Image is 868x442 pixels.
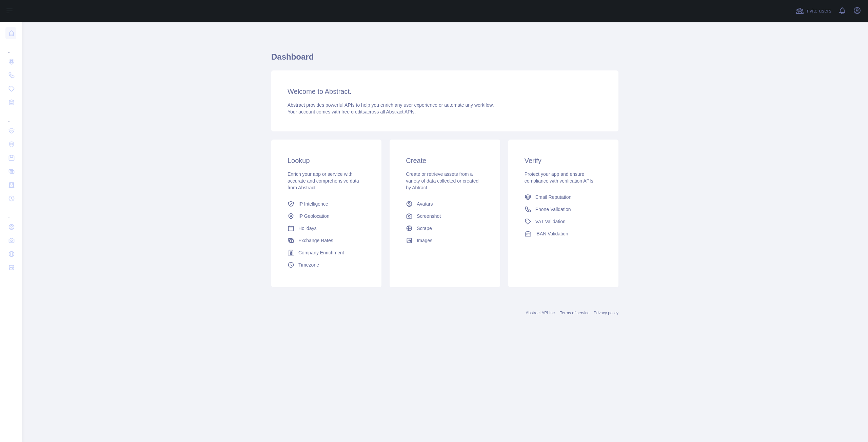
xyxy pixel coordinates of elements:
[594,311,618,315] a: Privacy policy
[794,5,833,16] button: Invite users
[525,156,602,165] h3: Verify
[341,109,365,114] span: free credits
[285,222,368,234] a: Holidays
[535,194,572,201] span: Email Reputation
[285,259,368,271] a: Timezone
[288,109,416,114] span: Your account comes with across all Abstract APIs.
[271,51,618,68] h1: Dashboard
[417,225,432,232] span: Scrape
[522,191,605,203] a: Email Reputation
[5,41,16,54] div: ...
[535,206,571,213] span: Phone Validation
[403,234,486,247] a: Images
[560,311,589,315] a: Terms of service
[285,234,368,247] a: Exchange Rates
[526,311,556,315] a: Abstract API Inc.
[285,247,368,259] a: Company Enrichment
[298,225,317,232] span: Holidays
[5,206,16,219] div: ...
[285,210,368,222] a: IP Geolocation
[417,237,432,244] span: Images
[403,210,486,222] a: Screenshot
[417,201,433,207] span: Avatars
[288,156,365,165] h3: Lookup
[288,102,494,108] span: Abstract provides powerful APIs to help you enrich any user experience or automate any workflow.
[522,203,605,215] a: Phone Validation
[403,198,486,210] a: Avatars
[417,213,441,219] span: Screenshot
[522,215,605,228] a: VAT Validation
[805,7,831,15] span: Invite users
[535,218,566,225] span: VAT Validation
[298,249,344,256] span: Company Enrichment
[525,171,593,184] span: Protect your app and ensure compliance with verification APIs
[298,213,330,219] span: IP Geolocation
[298,237,333,244] span: Exchange Rates
[288,171,359,190] span: Enrich your app or service with accurate and comprehensive data from Abstract
[298,261,319,268] span: Timezone
[535,230,568,237] span: IBAN Validation
[406,171,478,190] span: Create or retrieve assets from a variety of data collected or created by Abtract
[403,222,486,234] a: Scrape
[406,156,484,165] h3: Create
[522,228,605,240] a: IBAN Validation
[288,87,602,96] h3: Welcome to Abstract.
[5,110,16,123] div: ...
[298,201,328,207] span: IP Intelligence
[285,198,368,210] a: IP Intelligence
